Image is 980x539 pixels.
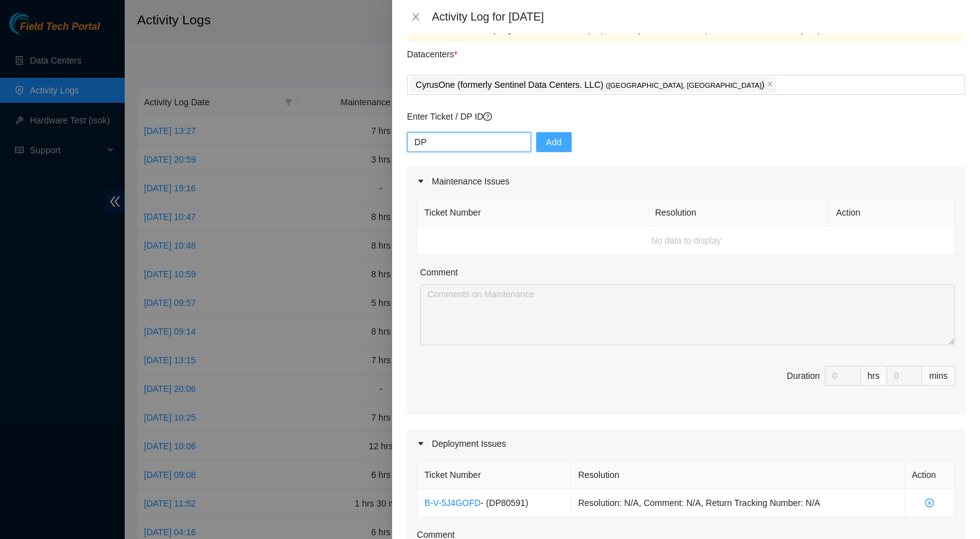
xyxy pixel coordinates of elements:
[417,178,425,185] span: caret-right
[432,10,965,24] div: Activity Log for [DATE]
[407,41,458,61] p: Datacenters
[861,366,887,386] div: hrs
[648,199,830,227] th: Resolution
[481,498,528,508] span: - ( DP80591 )
[425,498,481,508] a: B-V-5J4GOFD
[483,112,492,121] span: question-circle
[418,461,572,489] th: Ticket Number
[420,265,458,279] label: Comment
[767,81,773,88] span: close
[911,498,948,507] span: close-circle
[606,82,762,89] span: ( [GEOGRAPHIC_DATA], [GEOGRAPHIC_DATA]
[571,489,905,517] td: Resolution: N/A, Comment: N/A, Return Tracking Number: N/A
[417,440,425,447] span: caret-right
[407,167,965,196] div: Maintenance Issues
[420,284,955,345] textarea: Comment
[536,132,572,152] button: Add
[411,12,421,22] span: close
[571,461,905,489] th: Resolution
[418,227,955,255] td: No data to display
[787,369,820,383] div: Duration
[829,199,955,227] th: Action
[922,366,955,386] div: mins
[407,110,965,123] p: Enter Ticket / DP ID
[546,135,562,149] span: Add
[905,461,955,489] th: Action
[416,78,764,92] p: CyrusOne (formerly Sentinel Data Centers. LLC) )
[407,11,425,23] button: Close
[418,199,648,227] th: Ticket Number
[407,429,965,458] div: Deployment Issues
